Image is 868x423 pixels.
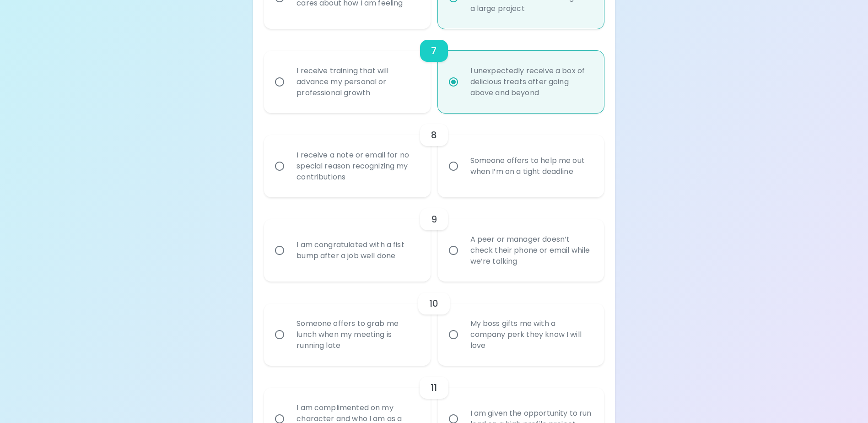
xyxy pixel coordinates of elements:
[289,54,425,109] div: I receive training that will advance my personal or professional growth
[431,43,437,58] h6: 7
[264,197,604,282] div: choice-group-check
[431,128,437,142] h6: 8
[431,212,437,227] h6: 9
[431,380,437,395] h6: 11
[264,29,604,113] div: choice-group-check
[463,307,599,362] div: My boss gifts me with a company perk they know I will love
[463,144,599,188] div: Someone offers to help me out when I’m on a tight deadline
[264,113,604,197] div: choice-group-check
[289,139,425,194] div: I receive a note or email for no special reason recognizing my contributions
[429,296,438,311] h6: 10
[463,223,599,278] div: A peer or manager doesn’t check their phone or email while we’re talking
[463,54,599,109] div: I unexpectedly receive a box of delicious treats after going above and beyond
[264,282,604,366] div: choice-group-check
[289,307,425,362] div: Someone offers to grab me lunch when my meeting is running late
[289,228,425,272] div: I am congratulated with a fist bump after a job well done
